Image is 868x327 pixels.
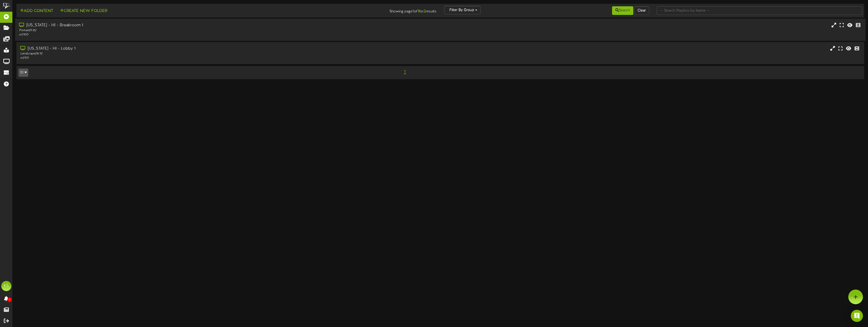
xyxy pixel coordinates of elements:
[19,28,366,33] div: Portrait ( 9:16 )
[657,6,862,15] input: -- Search Playlists by Name --
[20,46,366,52] div: [US_STATE] - HI - Lobby 1
[1,281,11,291] div: KS
[413,9,414,14] strong: 1
[851,310,863,322] div: Open Intercom Messenger
[20,52,366,56] div: Landscape ( 16:9 )
[634,6,649,15] button: Clear
[418,9,419,14] strong: 1
[298,6,440,14] div: Showing page of for results
[18,8,55,14] button: Add Content
[19,23,366,28] div: [US_STATE] - HI - Breakroom 1
[444,6,481,14] button: Filter By Group
[7,297,12,302] span: 0
[18,69,28,77] button: 10
[20,56,366,60] div: # 12101
[424,9,426,14] strong: 2
[403,69,407,75] span: 1
[58,8,109,14] button: Create New Folder
[19,33,366,37] div: # 12100
[612,6,633,15] button: Search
